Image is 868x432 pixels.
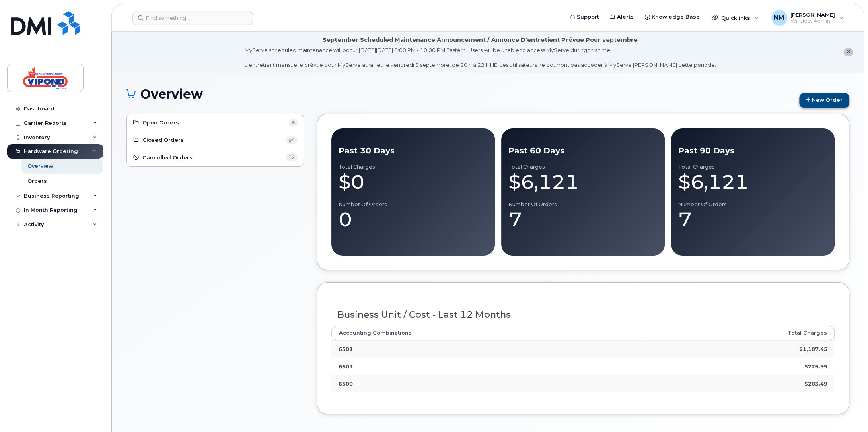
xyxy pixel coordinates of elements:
a: Open Orders 6 [132,118,298,128]
div: $6,121 [508,170,658,194]
h3: Business Unit / Cost - Last 12 Months [337,310,829,320]
div: Past 90 Days [678,145,827,157]
span: Closed Orders [142,136,184,144]
div: Past 30 Days [339,145,488,157]
span: Cancelled Orders [142,154,193,161]
span: 6 [289,119,298,127]
div: 7 [678,207,827,231]
div: $0 [339,170,488,194]
div: Total Charges [339,164,488,170]
span: 94 [286,136,298,144]
strong: $203.49 [804,380,827,387]
div: 7 [508,207,658,231]
div: 0 [339,207,488,231]
div: Total Charges [678,164,827,170]
span: Open Orders [142,119,179,126]
a: Cancelled Orders 12 [132,153,298,163]
div: Number of Orders [508,201,658,208]
div: Total Charges [508,164,658,170]
th: Total Charges [642,326,835,340]
span: 12 [286,153,298,161]
a: Closed Orders 94 [132,136,298,145]
div: September Scheduled Maintenance Announcement / Annonce D'entretient Prévue Pour septembre [323,36,638,44]
div: Number of Orders [678,201,827,208]
a: New Order [799,93,849,108]
div: MyServe scheduled maintenance will occur [DATE][DATE] 8:00 PM - 10:00 PM Eastern. Users will be u... [245,46,716,69]
strong: $1,107.45 [799,346,827,352]
strong: 6500 [339,380,353,387]
th: Accounting Combinations [331,326,642,340]
strong: $225.99 [804,363,827,370]
div: Number of Orders [339,201,488,208]
strong: 6501 [339,346,353,352]
strong: 6601 [339,363,353,370]
div: Past 60 Days [508,145,658,157]
h1: Overview [126,87,795,101]
button: close notification [843,48,853,56]
div: $6,121 [678,170,827,194]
